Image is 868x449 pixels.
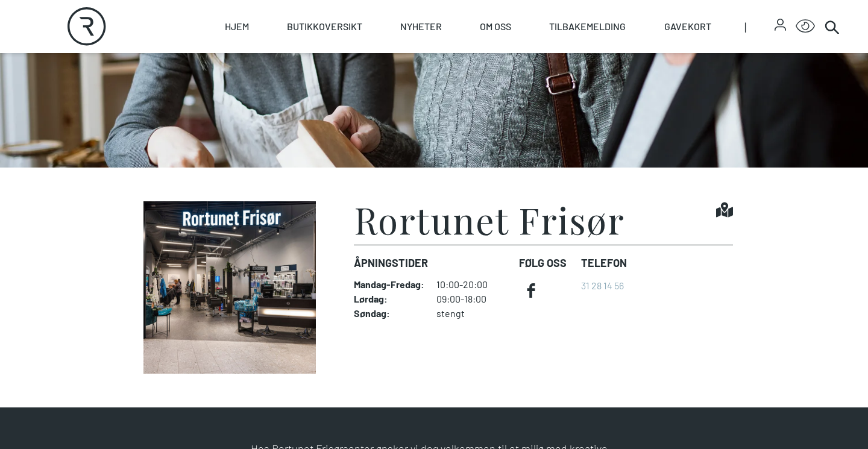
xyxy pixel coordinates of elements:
div: © Mappedin [828,221,858,227]
dd: 10:00-20:00 [436,278,509,290]
a: 31 28 14 56 [581,280,624,291]
dd: 09:00-18:00 [436,293,509,305]
button: Open Accessibility Menu [796,17,815,36]
dt: Søndag : [354,307,424,319]
dd: stengt [436,307,509,319]
dt: Mandag - Fredag : [354,278,424,290]
dt: Lørdag : [354,293,424,305]
dt: Telefon [581,255,627,271]
details: Attribution [825,219,868,228]
dt: Åpningstider [354,255,509,271]
h1: Rortunet Frisør [354,201,625,237]
dt: FØLG OSS [519,255,571,271]
a: facebook [519,278,543,303]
